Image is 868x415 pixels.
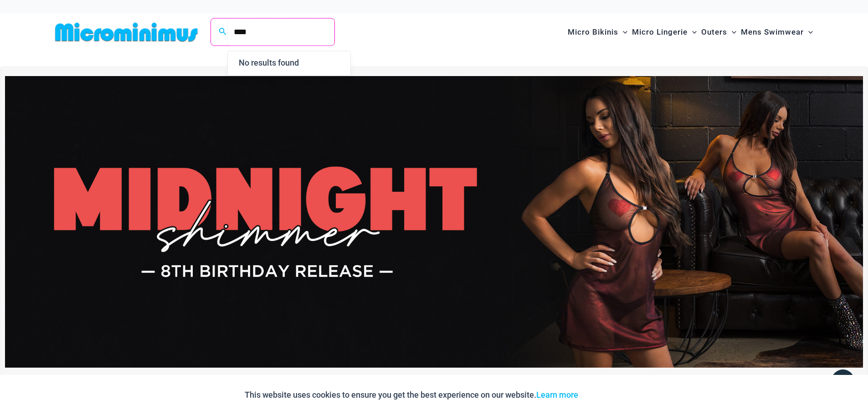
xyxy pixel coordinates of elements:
span: Micro Lingerie [632,20,688,44]
span: Micro Bikinis [568,20,618,44]
a: Mens SwimwearMenu ToggleMenu Toggle [739,18,815,46]
span: Menu Toggle [688,20,697,44]
a: Micro BikinisMenu ToggleMenu Toggle [565,18,630,46]
input: Search Submit [227,19,334,46]
nav: Site Navigation [564,17,817,47]
span: Menu Toggle [727,20,736,44]
div: Search results [227,51,351,76]
span: Menu Toggle [618,20,627,44]
p: This website uses cookies to ensure you get the best experience on our website. [245,388,578,402]
img: Midnight Shimmer Red Dress [5,76,863,368]
span: Menu Toggle [804,20,813,44]
a: Learn more [536,390,578,400]
button: Accept [585,384,624,406]
a: Micro LingerieMenu ToggleMenu Toggle [630,18,699,46]
a: Search icon link [219,26,227,38]
label: No results found [230,51,349,74]
img: MM SHOP LOGO FLAT [51,22,201,42]
span: Mens Swimwear [741,20,804,44]
a: OutersMenu ToggleMenu Toggle [699,18,739,46]
span: Outers [701,20,727,44]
